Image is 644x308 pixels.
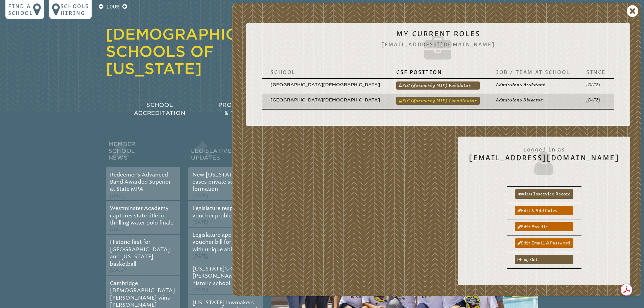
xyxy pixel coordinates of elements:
[134,102,185,116] span: School Accreditation
[515,238,573,247] a: Edit email & password
[110,193,126,199] span: [DATE]
[270,81,380,88] p: [GEOGRAPHIC_DATA][DEMOGRAPHIC_DATA]
[192,287,208,293] span: [DATE]
[515,206,573,215] a: Edit & add roles
[192,205,253,218] a: Legislature responds to voucher problems
[586,69,606,75] p: Since
[192,265,258,286] a: [US_STATE]’s Governor [PERSON_NAME] signs historic school choice bill
[218,102,317,116] span: Professional Development & Teacher Certification
[270,69,380,75] p: School
[396,97,480,105] a: PLC (formerly MIP) Coordinator
[469,143,619,153] span: Logged in as
[110,227,126,233] span: [DATE]
[110,205,173,226] a: Westminster Academy captures state title in thrilling water polo finale
[270,97,380,103] p: [GEOGRAPHIC_DATA][DEMOGRAPHIC_DATA]
[110,171,171,192] a: Redeemer’s Advanced Band Awarded Superior at State MPA
[192,253,208,259] span: [DATE]
[192,193,208,199] span: [DATE]
[515,222,573,231] a: Edit profile
[515,189,573,198] a: View inservice record
[110,268,126,274] span: [DATE]
[396,69,480,75] p: CSF Position
[257,29,619,63] h2: My Current Roles
[188,139,263,167] h2: Legislative Updates
[192,232,255,253] a: Legislature approves voucher bill for students with unique abilities
[105,3,121,11] p: 100%
[61,3,89,16] p: Schools Hiring
[110,239,170,267] a: Historic first for [GEOGRAPHIC_DATA] and [US_STATE] basketball
[515,255,573,264] a: Log out
[586,81,606,88] p: [DATE]
[192,219,208,225] span: [DATE]
[106,25,297,77] a: [DEMOGRAPHIC_DATA] Schools of [US_STATE]
[496,97,570,103] p: Admissions Director
[496,69,570,75] p: Job / Team at School
[586,97,606,103] p: [DATE]
[396,81,480,90] a: PLC (formerly MIP) Validator
[192,171,248,192] a: New [US_STATE] law eases private school formation
[8,3,33,16] p: Find a school
[496,81,570,88] p: Admissions Assistant
[469,143,619,176] h2: [EMAIL_ADDRESS][DOMAIN_NAME]
[106,139,180,167] h2: Member School News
